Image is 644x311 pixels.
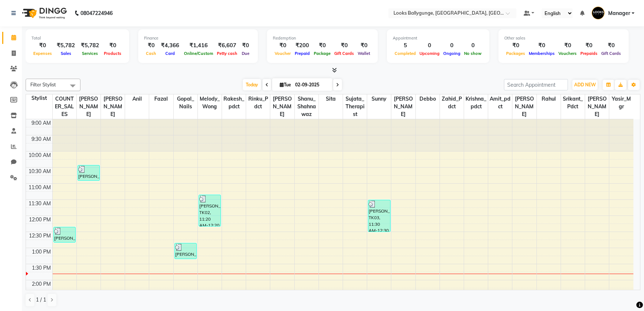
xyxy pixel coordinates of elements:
div: ₹0 [332,41,356,50]
span: Filter Stylist [30,82,56,87]
span: amit_pdct [488,94,512,111]
span: [PERSON_NAME] [585,94,609,119]
span: anil [125,94,149,104]
span: Voucher [273,51,293,56]
span: Krishna_pdct [464,94,488,111]
span: Cash [144,51,158,56]
span: Card [163,51,177,56]
div: 12:30 PM [27,232,52,240]
span: Online/Custom [182,51,215,56]
span: Rinku_Pdct [246,94,270,111]
span: Package [312,51,332,56]
div: 1:00 PM [30,248,52,256]
span: Debbo [416,94,440,104]
div: 2:00 PM [30,280,52,288]
span: Memberships [527,51,557,56]
span: Petty cash [215,51,239,56]
button: ADD NEW [572,80,598,90]
span: Sujata_Therapist [343,94,367,119]
span: Products [102,51,123,56]
div: ₹0 [557,41,579,50]
span: Sales [59,51,73,56]
div: ₹0 [504,41,527,50]
span: Completed [393,51,418,56]
div: 11:00 AM [27,184,52,191]
img: logo [19,3,69,23]
div: [PERSON_NAME], TK02, 11:20 AM-12:20 PM, [PERSON_NAME] and Gloss Fusio Dose (₹2800) [199,195,221,226]
div: ₹200 [293,41,312,50]
div: ₹0 [312,41,332,50]
span: Rakesh_pdct [222,94,246,111]
span: Manager [608,10,630,17]
span: [PERSON_NAME] [270,94,294,119]
span: Rahul [537,94,561,104]
span: Gift Cards [599,51,623,56]
span: Upcoming [418,51,441,56]
span: sunny [367,94,391,104]
div: 0 [441,41,462,50]
span: Fazal [149,94,173,104]
span: Shanu_Shahnawaz [295,94,319,119]
span: ADD NEW [574,82,596,87]
div: 9:30 AM [30,135,52,143]
div: Redemption [273,35,372,41]
div: ₹0 [579,41,599,50]
span: Prepaid [293,51,312,56]
img: Manager [592,7,605,19]
span: Gopal_Nails [174,94,197,111]
b: 08047224946 [80,3,113,23]
span: Wallet [356,51,372,56]
span: Today [243,79,261,90]
input: 2025-09-02 [293,79,329,90]
span: COUNTER_SALES [53,94,76,119]
span: Melody_Wong [198,94,222,111]
div: 11:30 AM [27,200,52,207]
span: Srikant_Pdct [561,94,585,111]
div: 10:00 AM [27,151,52,159]
span: [PERSON_NAME] [512,94,536,119]
span: Services [80,51,100,56]
div: Other sales [504,35,623,41]
span: Packages [504,51,527,56]
div: ₹0 [356,41,372,50]
div: ₹0 [31,41,54,50]
div: 10:30 AM [27,168,52,175]
div: ₹5,782 [54,41,78,50]
div: ₹1,416 [182,41,215,50]
span: Expenses [31,51,54,56]
span: Zahid_Pdct [440,94,464,111]
div: 0 [462,41,483,50]
span: Sita [319,94,343,104]
div: 0 [418,41,441,50]
span: [PERSON_NAME] [101,94,125,119]
div: ₹6,607 [215,41,239,50]
div: [PERSON_NAME], TK01, 10:25 AM-10:55 AM, Eyebrows (₹200) [78,165,100,180]
span: [PERSON_NAME] [391,94,415,119]
div: 12:00 PM [27,216,52,224]
input: Search Appointment [504,79,568,90]
span: Due [240,51,251,56]
div: Stylist [26,94,52,102]
div: [PERSON_NAME], TK03, 11:30 AM-12:30 PM, Blow Dry Sr. Stylist(F)* (₹1500) [368,200,390,232]
div: [PERSON_NAME], TK02, 12:20 PM-12:50 PM, Premium [PERSON_NAME] Styling (₹500) [54,227,76,242]
div: ₹0 [102,41,123,50]
div: ₹0 [144,41,158,50]
div: Total [31,35,123,41]
div: Appointment [393,35,483,41]
div: [PERSON_NAME], TK02, 12:50 PM-01:20 PM, Nail Filing (₹60) [175,243,197,259]
span: Tue [278,82,293,87]
span: Ongoing [441,51,462,56]
span: No show [462,51,483,56]
div: ₹4,366 [158,41,182,50]
span: 1 / 1 [36,296,46,304]
div: ₹0 [527,41,557,50]
span: Gift Cards [332,51,356,56]
span: Yasir_Mgr [609,94,633,111]
span: Vouchers [557,51,579,56]
div: 1:30 PM [30,264,52,272]
div: ₹0 [273,41,293,50]
div: 9:00 AM [30,119,52,127]
span: [PERSON_NAME] [77,94,101,119]
div: ₹0 [599,41,623,50]
div: 5 [393,41,418,50]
